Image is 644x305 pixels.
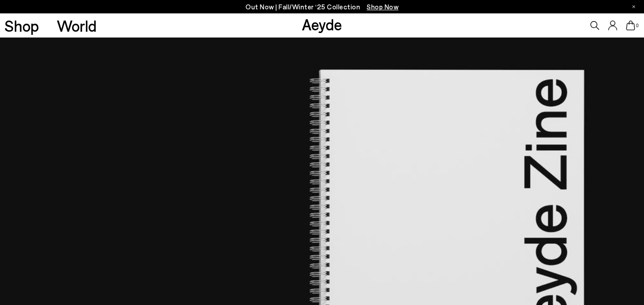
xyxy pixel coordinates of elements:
span: Navigate to /collections/new-in [367,3,398,11]
p: Out Now | Fall/Winter ‘25 Collection [246,1,398,13]
span: 0 [635,23,640,28]
a: Shop [4,18,39,33]
a: 0 [626,21,635,30]
a: World [57,18,97,33]
a: Aeyde [302,15,342,33]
